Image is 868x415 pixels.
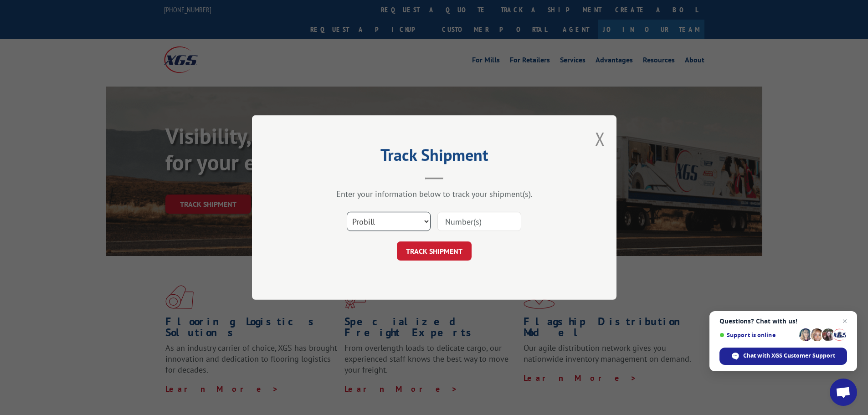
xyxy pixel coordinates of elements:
[298,189,571,199] div: Enter your information below to track your shipment(s).
[595,127,605,151] button: Close modal
[397,241,472,261] button: TRACK SHIPMENT
[437,212,521,231] input: Number(s)
[830,379,857,406] div: Open chat
[719,332,796,338] span: Support is online
[719,318,847,325] span: Questions? Chat with us!
[839,316,850,327] span: Close chat
[719,348,847,365] div: Chat with XGS Customer Support
[298,149,571,166] h2: Track Shipment
[743,352,835,360] span: Chat with XGS Customer Support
